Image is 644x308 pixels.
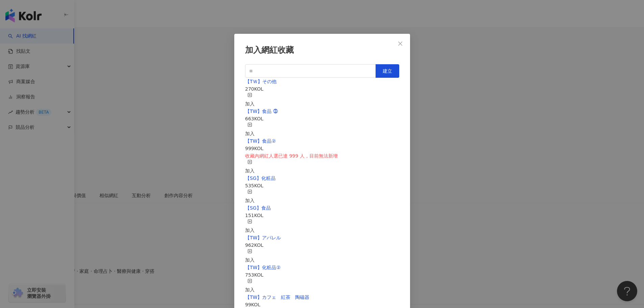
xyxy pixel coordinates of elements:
button: 加入 [245,249,255,264]
a: 【SG】食品 [245,205,271,211]
a: 【TW】カフェ 紅茶 陶磁器 [245,294,309,300]
button: 加入 [245,219,255,234]
button: Close [393,37,407,50]
button: 加入 [245,279,255,293]
button: 加入 [245,122,255,137]
button: 加入 [245,189,255,204]
div: 962 KOL [245,241,399,249]
a: 【TW】食品 ⓷ [245,109,278,114]
button: 建立 [376,64,399,78]
div: 663 KOL [245,115,399,122]
button: 加入 [245,160,255,174]
a: 【TW】食品② [245,138,276,144]
div: 151 KOL [245,212,399,219]
div: 999 KOL [245,145,399,152]
a: 【TW】アパレル [245,235,281,240]
span: 收藏內網紅人選已達 999 人，目前無法新增 [245,153,338,159]
a: 【TＷ】その他 [245,79,277,84]
div: 535 KOL [245,182,399,189]
button: 加入 [245,93,255,108]
div: 753 KOL [245,271,399,279]
div: 270 KOL [245,85,399,93]
a: 【SG】化粧品 [245,175,276,181]
span: close [398,41,403,46]
span: 建立 [383,68,392,74]
div: 加入網紅收藏 [245,45,399,56]
a: 【TW】化粧品② [245,265,281,270]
